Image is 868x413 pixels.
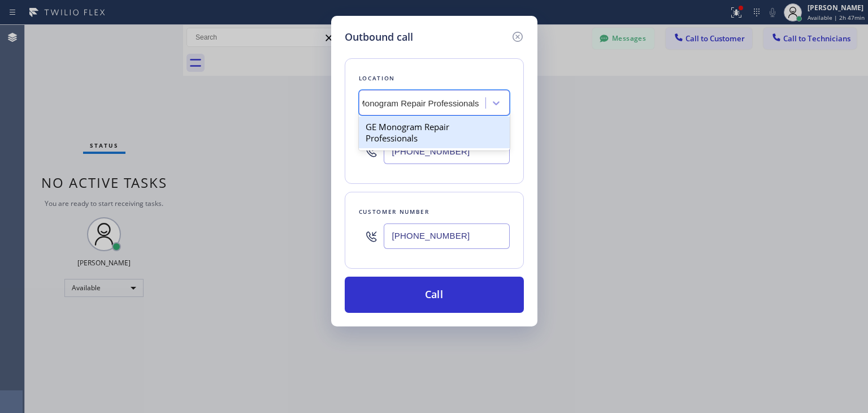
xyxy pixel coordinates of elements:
button: Call [345,277,524,313]
div: Location [359,72,510,84]
div: GE Monogram Repair Professionals [359,117,510,148]
input: (123) 456-7890 [384,223,510,249]
input: (123) 456-7890 [384,139,510,164]
h5: Outbound call [345,29,413,45]
div: Customer number [359,206,510,218]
